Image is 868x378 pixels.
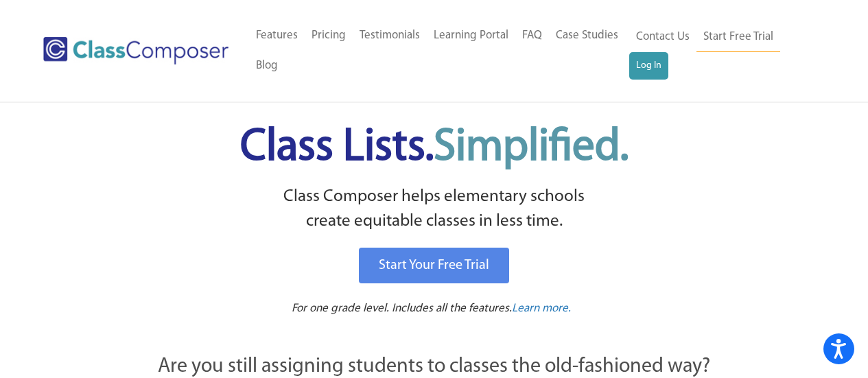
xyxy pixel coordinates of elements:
a: Learn more. [512,300,571,318]
a: Start Your Free Trial [359,248,509,283]
a: Features [249,21,305,51]
a: Start Free Trial [696,22,780,53]
span: Class Lists. [240,126,629,170]
img: Class Composer [43,37,228,64]
span: For one grade level. Includes all the features. [292,303,512,314]
p: Class Composer helps elementary schools create equitable classes in less time. [82,185,786,235]
a: Learning Portal [427,21,515,51]
span: Simplified. [434,126,629,170]
nav: Header Menu [249,21,629,81]
span: Start Your Free Trial [379,259,489,272]
a: Pricing [305,21,353,51]
span: Learn more. [512,303,571,314]
a: Contact Us [629,22,696,52]
a: Case Studies [549,21,625,51]
a: Blog [249,51,285,81]
a: FAQ [515,21,549,51]
a: Log In [629,52,668,80]
a: Testimonials [353,21,427,51]
nav: Header Menu [629,22,814,80]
